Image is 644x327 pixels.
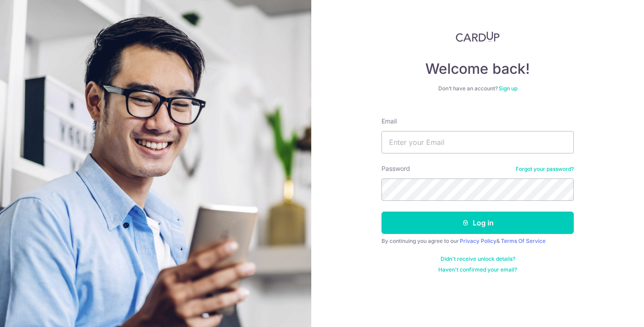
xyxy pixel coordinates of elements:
div: By continuing you agree to our & [381,238,574,245]
a: Didn't receive unlock details? [441,255,515,263]
a: Terms Of Service [501,238,546,244]
button: Log in [381,212,574,234]
h4: Welcome back! [381,60,574,78]
div: Don’t have an account? [381,85,574,92]
img: CardUp Logo [456,31,500,42]
input: Enter your Email [381,131,574,153]
label: Password [381,164,410,173]
a: Privacy Policy [460,238,496,244]
a: Forgot your password? [516,166,574,173]
a: Sign up [499,85,517,92]
a: Haven't confirmed your email? [438,266,517,273]
label: Email [381,117,397,126]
